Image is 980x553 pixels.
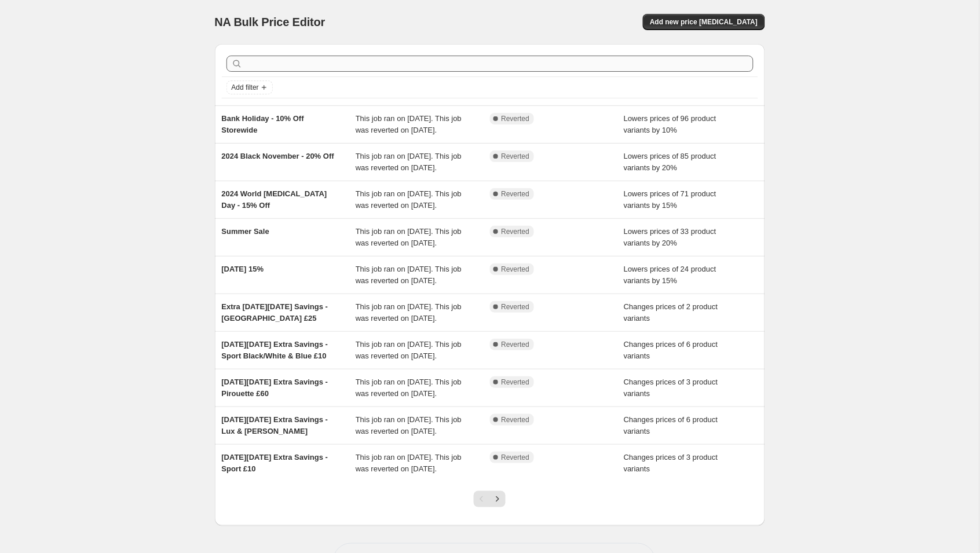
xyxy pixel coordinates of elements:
[643,14,765,30] button: Add new price [MEDICAL_DATA]
[356,378,462,398] span: This job ran on [DATE]. This job was reverted on [DATE].
[226,80,273,94] button: Add filter
[222,302,328,323] span: Extra [DATE][DATE] Savings - [GEOGRAPHIC_DATA] £25
[356,189,462,210] span: This job ran on [DATE]. This job was reverted on [DATE].
[624,378,718,398] span: Changes prices of 3 product variants
[502,265,530,274] span: Reverted
[624,302,718,323] span: Changes prices of 2 product variants
[215,16,326,28] span: NA Bulk Price Editor
[222,114,304,134] span: Bank Holiday - 10% Off Storewide
[489,491,506,507] button: Next
[502,189,530,199] span: Reverted
[356,415,462,435] span: This job ran on [DATE]. This job was reverted on [DATE].
[222,189,327,210] span: 2024 World [MEDICAL_DATA] Day - 15% Off
[222,378,328,398] span: [DATE][DATE] Extra Savings - Pirouette £60
[650,17,758,27] span: Add new price [MEDICAL_DATA]
[356,340,462,360] span: This job ran on [DATE]. This job was reverted on [DATE].
[222,453,328,473] span: [DATE][DATE] Extra Savings - Sport £10
[624,265,716,285] span: Lowers prices of 24 product variants by 15%
[502,378,530,387] span: Reverted
[502,227,530,236] span: Reverted
[624,189,716,210] span: Lowers prices of 71 product variants by 15%
[624,114,716,134] span: Lowers prices of 96 product variants by 10%
[502,302,530,312] span: Reverted
[222,227,269,236] span: Summer Sale
[474,491,506,507] nav: Pagination
[222,265,264,273] span: [DATE] 15%
[356,453,462,473] span: This job ran on [DATE]. This job was reverted on [DATE].
[356,227,462,247] span: This job ran on [DATE]. This job was reverted on [DATE].
[502,415,530,424] span: Reverted
[502,453,530,462] span: Reverted
[222,340,328,360] span: [DATE][DATE] Extra Savings - Sport Black/White & Blue £10
[502,114,530,123] span: Reverted
[232,83,259,92] span: Add filter
[356,114,462,134] span: This job ran on [DATE]. This job was reverted on [DATE].
[502,340,530,349] span: Reverted
[222,152,334,160] span: 2024 Black November - 20% Off
[356,265,462,285] span: This job ran on [DATE]. This job was reverted on [DATE].
[502,152,530,161] span: Reverted
[624,415,718,435] span: Changes prices of 6 product variants
[222,415,328,435] span: [DATE][DATE] Extra Savings - Lux & [PERSON_NAME]
[356,152,462,172] span: This job ran on [DATE]. This job was reverted on [DATE].
[356,302,462,323] span: This job ran on [DATE]. This job was reverted on [DATE].
[624,152,716,172] span: Lowers prices of 85 product variants by 20%
[624,227,716,247] span: Lowers prices of 33 product variants by 20%
[624,453,718,473] span: Changes prices of 3 product variants
[624,340,718,360] span: Changes prices of 6 product variants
